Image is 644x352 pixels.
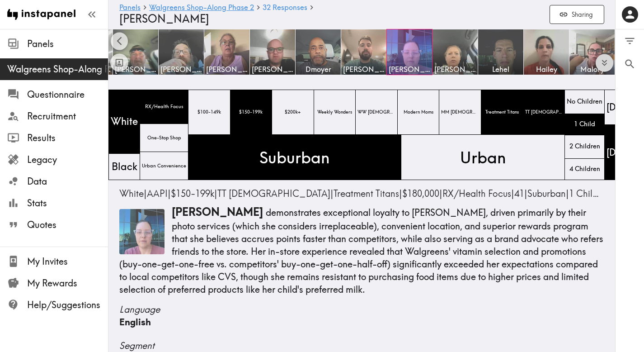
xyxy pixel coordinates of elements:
span: | [402,188,442,199]
span: 2 Children [568,140,602,153]
span: | [442,188,514,199]
span: Lehel [480,64,522,74]
a: [PERSON_NAME] [432,29,478,75]
a: Dmoyer [296,29,341,75]
span: Legacy [27,153,108,166]
span: | [527,188,569,199]
p: demonstrates exceptional loyalty to [PERSON_NAME], driven primarily by their photo services (whic... [119,205,604,296]
span: Help/Suggestions [27,299,108,311]
span: 4 Children [568,163,602,176]
a: [PERSON_NAME] [341,29,387,75]
span: English [119,316,151,328]
a: Panels [119,4,141,12]
span: TT [DEMOGRAPHIC_DATA] [217,188,330,199]
span: 41 [514,188,524,199]
span: White [119,188,144,199]
span: Suburban [258,144,332,171]
span: [PERSON_NAME] [115,64,156,74]
span: $200k+ [283,107,302,117]
span: $150-199k [237,107,264,117]
span: Recruitment [27,110,108,123]
span: Hailey [526,64,567,74]
button: Sharing [550,5,604,24]
span: | [217,188,334,199]
a: 32 Responses [263,4,307,12]
span: 1 Child [572,118,597,131]
span: [PERSON_NAME] [389,64,430,74]
span: Questionnaire [27,88,108,101]
span: | [119,188,147,199]
span: MM [DEMOGRAPHIC_DATA] [439,107,481,117]
span: [PERSON_NAME] [172,205,263,219]
span: Dmoyer [297,64,339,74]
span: Filter Responses [624,35,636,47]
a: Lehel [478,29,524,75]
a: Walgreens Shop-Along Phase 2 [149,4,254,12]
button: Filter Responses [616,29,644,52]
span: Stats [27,197,108,209]
img: Thumbnail [119,209,165,254]
span: $100-149k [196,107,223,117]
span: | [171,188,217,199]
span: Walgreens Shop-Along Phase 2 [7,63,108,76]
span: Data [27,175,108,188]
span: RX/Health Focus [442,188,511,199]
span: Malory [571,64,613,74]
span: Treatment Titans [484,107,521,117]
span: RX/Health Focus [143,101,185,112]
button: Toggle between responses and questions [110,53,128,71]
span: Urban [458,144,508,171]
span: Quotes [27,219,108,231]
span: | [569,188,601,199]
span: My Rewards [27,277,108,290]
span: [PERSON_NAME] [252,64,293,74]
span: [PERSON_NAME] [119,12,209,25]
a: [PERSON_NAME] [250,29,296,75]
span: White [109,113,140,130]
span: TT [DEMOGRAPHIC_DATA] [523,107,565,117]
span: 32 Responses [263,4,307,11]
span: | [334,188,402,199]
span: Treatment Titans [334,188,399,199]
span: Language [119,303,604,316]
span: | [514,188,527,199]
span: No Children [565,95,604,108]
span: Results [27,132,108,144]
span: [PERSON_NAME] [160,64,202,74]
span: Modern Moms [402,107,435,117]
button: Scroll left [111,33,128,50]
a: Malory [569,29,615,75]
span: One-Stop Shop [146,133,183,143]
span: [PERSON_NAME] [343,64,385,74]
span: $180,000 [402,188,439,199]
span: WW [DEMOGRAPHIC_DATA] [356,107,397,117]
span: [PERSON_NAME] [434,64,476,74]
span: My Invites [27,255,108,268]
span: [PERSON_NAME] [206,64,248,74]
a: [PERSON_NAME] [113,29,159,75]
span: Suburban [527,188,566,199]
button: Search [616,52,644,76]
span: Weekly Wonders [315,107,354,117]
span: Search [624,58,636,70]
span: 1 Child [569,188,599,199]
a: Hailey [524,29,569,75]
a: [PERSON_NAME] [204,29,250,75]
span: AAPI [147,188,168,199]
span: | [147,188,171,199]
span: Panels [27,38,108,50]
span: Segment [119,339,604,352]
a: [PERSON_NAME] [159,29,204,75]
span: Urban Convenience [140,161,188,171]
span: Black [110,158,139,176]
button: Expand to show all items [596,54,613,72]
a: [PERSON_NAME] [387,29,432,75]
span: $150-199k [171,188,214,199]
